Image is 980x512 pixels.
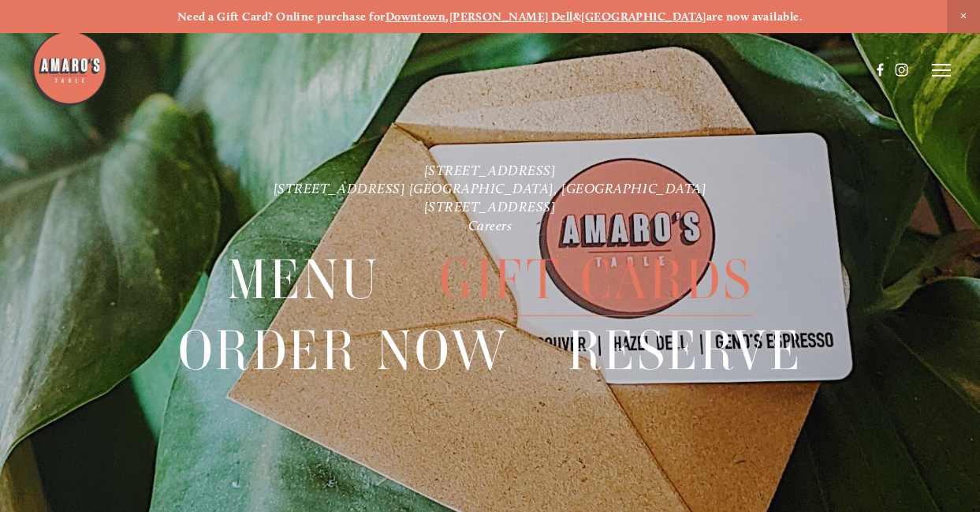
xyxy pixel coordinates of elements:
[178,316,509,387] span: Order Now
[424,199,557,215] a: [STREET_ADDRESS]
[274,180,707,196] a: [STREET_ADDRESS] [GEOGRAPHIC_DATA], [GEOGRAPHIC_DATA]
[568,316,802,387] span: Reserve
[29,29,108,108] img: Amaro's Table
[439,245,753,316] span: Gift Cards
[178,316,509,387] a: Order Now
[468,217,512,234] a: Careers
[227,245,381,315] a: Menu
[581,9,706,24] a: [GEOGRAPHIC_DATA]
[227,245,381,316] span: Menu
[706,9,803,24] strong: are now available.
[568,316,802,387] a: Reserve
[449,9,573,24] a: [PERSON_NAME] Dell
[439,245,753,315] a: Gift Cards
[424,162,557,178] a: [STREET_ADDRESS]
[573,9,581,24] strong: &
[386,9,446,24] a: Downtown
[177,9,386,24] strong: Need a Gift Card? Online purchase for
[445,9,449,24] strong: ,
